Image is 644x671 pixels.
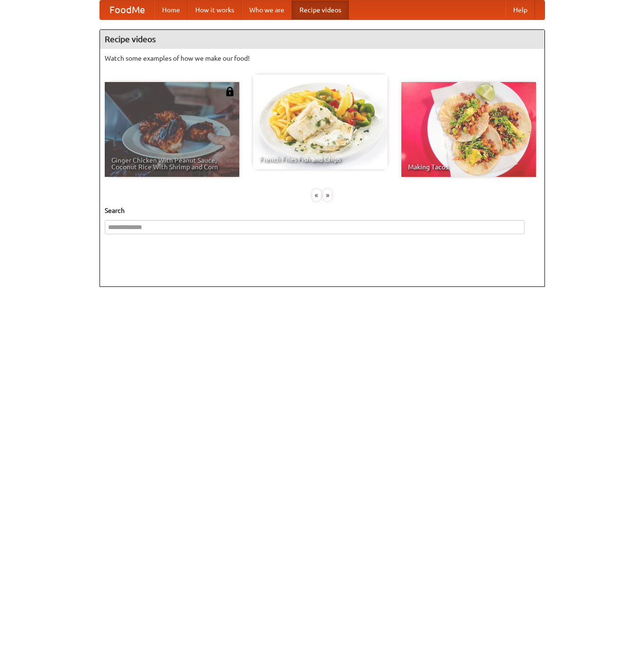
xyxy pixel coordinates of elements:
[242,0,292,19] a: Who we are
[105,54,540,63] p: Watch some examples of how we make our food!
[323,189,332,201] div: »
[188,0,242,19] a: How it works
[312,189,321,201] div: «
[401,82,536,177] a: Making Tacos
[154,0,188,19] a: Home
[100,0,154,19] a: FoodMe
[408,164,529,170] span: Making Tacos
[225,87,235,96] img: 483408.png
[100,30,544,49] h4: Recipe videos
[506,0,535,19] a: Help
[105,206,540,215] h5: Search
[253,74,388,169] a: French Fries Fish and Chips
[292,0,349,19] a: Recipe videos
[260,156,381,163] span: French Fries Fish and Chips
